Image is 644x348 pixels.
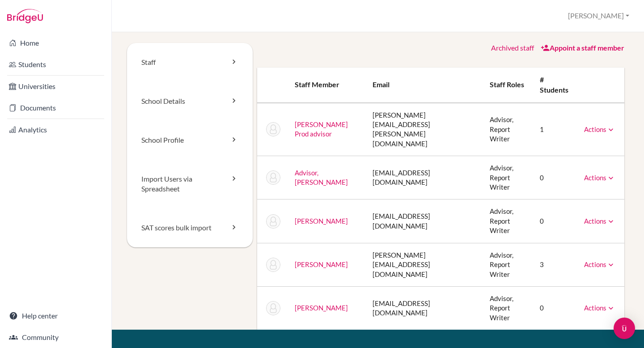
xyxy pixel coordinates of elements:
div: Open Intercom Messenger [614,318,635,339]
td: 0 [533,156,577,199]
td: 1 [533,103,577,156]
img: Brian Dumbledore [266,258,280,272]
a: Staff [127,43,253,82]
td: 0 [533,199,577,243]
th: # students [533,68,577,103]
a: Actions [584,174,615,182]
button: [PERSON_NAME] [564,8,633,24]
td: [PERSON_NAME][EMAIL_ADDRESS][PERSON_NAME][DOMAIN_NAME] [365,103,482,156]
a: [PERSON_NAME] [295,217,348,225]
img: Aman Advisor [266,170,280,185]
img: Bridge-U [7,9,43,23]
a: Documents [2,99,110,117]
a: Actions [584,260,615,268]
td: Advisor, Report Writer [483,243,533,286]
a: School Details [127,82,253,121]
td: [EMAIL_ADDRESS][DOMAIN_NAME] [365,156,482,199]
a: Actions [584,304,615,312]
a: Analytics [2,121,110,139]
td: 0 [533,287,577,330]
td: [PERSON_NAME][EMAIL_ADDRESS][DOMAIN_NAME] [365,243,482,286]
a: [PERSON_NAME] [295,260,348,268]
td: Advisor, Report Writer [483,156,533,199]
a: Help center [2,307,110,325]
a: [PERSON_NAME] Prod advisor [295,120,348,138]
th: Email [365,68,482,103]
td: [EMAIL_ADDRESS][DOMAIN_NAME] [365,199,482,243]
a: Archived staff [491,43,534,52]
td: [EMAIL_ADDRESS][DOMAIN_NAME] [365,287,482,330]
td: 3 [533,243,577,286]
a: Students [2,55,110,73]
a: Universities [2,77,110,95]
a: School Profile [127,121,253,160]
td: Advisor, Report Writer [483,287,533,330]
th: Staff roles [483,68,533,103]
td: Advisor, Report Writer [483,103,533,156]
a: Import Users via Spreadsheet [127,160,253,209]
a: Actions [584,125,615,133]
a: [PERSON_NAME] [295,304,348,312]
a: Actions [584,217,615,225]
img: khushboo Prod advisor [266,122,280,136]
a: Advisor, [PERSON_NAME] [295,169,348,186]
a: SAT scores bulk import [127,208,253,247]
a: Appoint a staff member [541,43,624,52]
th: Staff member [288,68,366,103]
img: M. Andrews [266,214,280,229]
a: Community [2,328,110,346]
img: CharLee Racine [266,301,280,315]
a: Home [2,34,110,52]
td: Advisor, Report Writer [483,199,533,243]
